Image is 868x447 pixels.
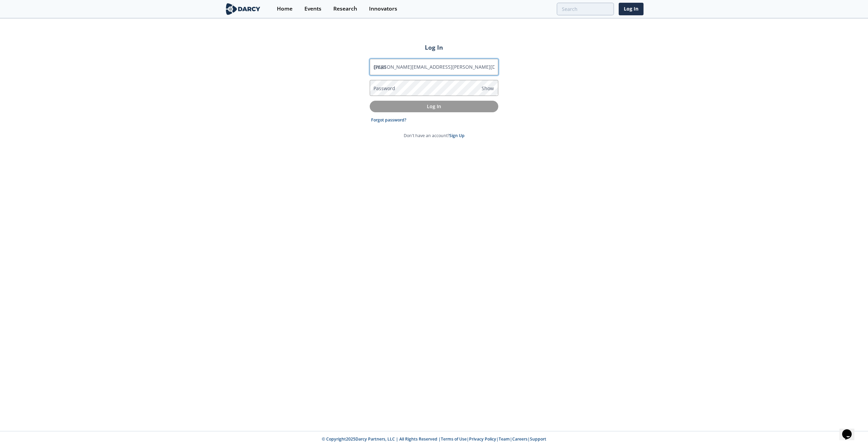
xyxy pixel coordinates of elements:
[469,436,496,442] a: Privacy Policy
[557,3,614,15] input: Advanced Search
[373,85,395,92] label: Password
[277,6,293,12] div: Home
[374,103,494,110] p: Log In
[499,436,510,442] a: Team
[369,6,397,12] div: Innovators
[530,436,546,442] a: Support
[370,101,498,112] button: Log In
[370,43,498,52] h2: Log In
[224,3,262,15] img: logo-wide.svg
[304,6,321,12] div: Events
[333,6,357,12] div: Research
[182,436,686,442] p: © Copyright 2025 Darcy Partners, LLC | All Rights Reserved | | | | |
[449,133,465,138] a: Sign Up
[482,85,494,92] span: Show
[373,64,386,71] label: Email
[404,133,465,139] p: Don't have an account?
[371,117,406,123] a: Forgot password?
[839,420,861,440] iframe: chat widget
[619,3,644,15] a: Log In
[512,436,528,442] a: Careers
[441,436,467,442] a: Terms of Use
